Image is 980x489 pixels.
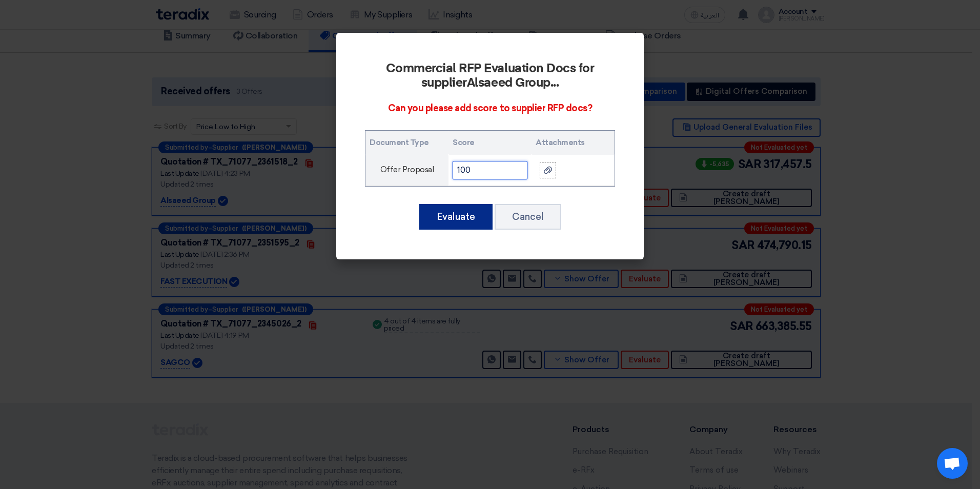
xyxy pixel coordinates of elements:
[532,131,615,155] th: Attachments
[388,103,593,114] span: Can you please add score to supplier RFP docs?
[467,77,550,89] b: Alsaeed Group
[937,448,968,479] div: Open chat
[365,62,615,90] h2: Commercial RFP Evaluation Docs for supplier ...
[448,131,532,155] th: Score
[365,131,448,155] th: Document Type
[419,204,493,230] button: Evaluate
[495,204,561,230] button: Cancel
[453,161,527,179] input: Score..
[365,155,448,186] td: Offer Proposal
